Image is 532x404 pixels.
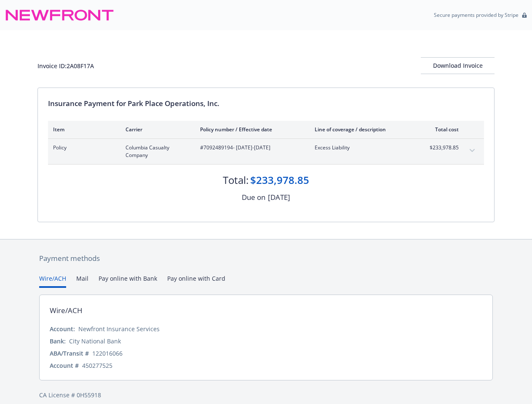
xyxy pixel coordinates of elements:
[268,192,290,203] div: [DATE]
[53,144,112,151] span: Policy
[50,337,66,346] div: Bank:
[78,324,160,333] div: Newfront Insurance Services
[50,361,79,370] div: Account #
[126,144,187,159] span: Columbia Casualty Company
[126,126,187,133] div: Carrier
[53,126,112,133] div: Item
[421,58,495,74] div: Download Invoice
[434,11,519,19] p: Secure payments provided by Stripe
[421,57,495,74] button: Download Invoice
[315,144,414,151] span: Excess Liability
[427,144,459,151] span: $233,978.85
[167,274,225,288] button: Pay online with Card
[200,126,301,133] div: Policy number / Effective date
[39,274,66,288] button: Wire/ACH
[50,324,75,333] div: Account:
[242,192,265,203] div: Due on
[92,349,123,358] div: 122016066
[315,126,414,133] div: Line of coverage / description
[82,361,112,370] div: 450277525
[427,126,459,133] div: Total cost
[76,274,88,288] button: Mail
[39,253,493,264] div: Payment methods
[223,173,249,187] div: Total:
[465,144,479,157] button: expand content
[37,61,94,70] div: Invoice ID: 2A08F17A
[99,274,157,288] button: Pay online with Bank
[50,349,89,358] div: ABA/Transit #
[69,337,121,346] div: City National Bank
[50,305,83,316] div: Wire/ACH
[48,139,484,164] div: PolicyColumbia Casualty Company#7092489194- [DATE]-[DATE]Excess Liability$233,978.85expand content
[48,98,484,109] div: Insurance Payment for Park Place Operations, Inc.
[250,173,309,187] div: $233,978.85
[39,391,493,399] div: CA License # 0H55918
[200,144,301,151] span: #7092489194 - [DATE]-[DATE]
